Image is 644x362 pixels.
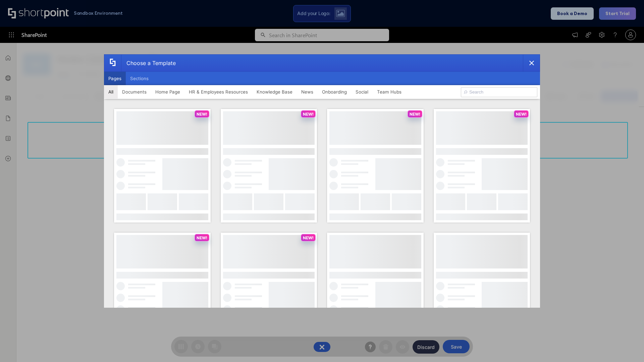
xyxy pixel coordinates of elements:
[373,85,406,99] button: Team Hubs
[461,87,537,97] input: Search
[151,85,184,99] button: Home Page
[121,55,176,71] div: Choose a Template
[318,85,351,99] button: Onboarding
[410,112,420,117] p: NEW!
[104,72,126,85] button: Pages
[184,85,252,99] button: HR & Employees Resources
[104,54,540,308] div: template selector
[104,85,118,99] button: All
[197,112,207,117] p: NEW!
[126,72,153,85] button: Sections
[303,235,314,240] p: NEW!
[297,85,318,99] button: News
[118,85,151,99] button: Documents
[516,112,527,117] p: NEW!
[303,112,314,117] p: NEW!
[351,85,373,99] button: Social
[610,330,644,362] iframe: Chat Widget
[197,235,207,240] p: NEW!
[252,85,297,99] button: Knowledge Base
